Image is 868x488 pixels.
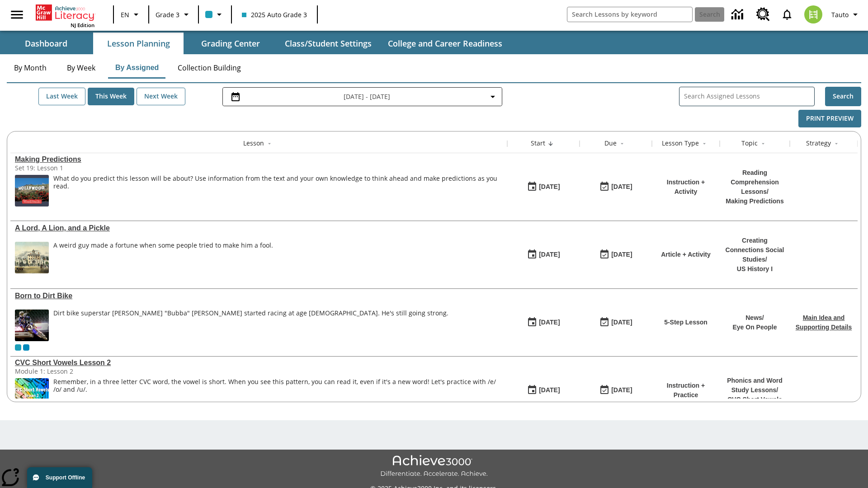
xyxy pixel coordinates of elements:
[27,467,92,488] button: Support Offline
[23,344,29,351] div: OL 2025 Auto Grade 4
[53,242,273,249] div: A weird guy made a fortune when some people tried to make him a fool.
[53,175,503,190] div: What do you predict this lesson will be about? Use information from the text and your own knowled...
[121,10,129,19] span: EN
[226,91,498,102] button: Select the date range menu item
[684,90,814,103] input: Search Assigned Lessons
[53,310,448,317] div: Dirt bike superstar [PERSON_NAME] "Bubba" [PERSON_NAME] started racing at age [DEMOGRAPHIC_DATA]....
[611,249,632,260] div: [DATE]
[831,138,842,149] button: Sort
[264,138,275,149] button: Sort
[699,138,710,149] button: Sort
[804,5,822,23] img: avatar image
[751,2,775,27] a: Resource Center, Will open in new tab
[617,138,627,149] button: Sort
[15,164,151,172] div: Set 19: Lesson 1
[524,314,563,331] button: 08/24/25: First time the lesson was available
[380,455,488,478] img: Achieve3000 Differentiate Accelerate Achieve
[36,3,94,28] div: Home
[611,181,632,192] div: [DATE]
[117,6,146,23] button: Language: EN, Select a language
[664,318,708,327] p: 5-Step Lesson
[611,317,632,328] div: [DATE]
[53,378,503,394] p: Remember, in a three letter CVC word, the vowel is short. When you see this pattern, you can read...
[15,344,21,351] div: Current Class
[732,313,777,323] p: News /
[202,6,228,23] button: Class color is light blue. Change class color
[243,139,264,148] div: Lesson
[15,310,49,341] img: Motocross racer James Stewart flies through the air on his dirt bike.
[15,367,151,375] div: Module 1: Lesson 2
[137,88,185,105] button: Next Week
[799,3,828,26] button: Select a new avatar
[53,310,448,341] div: Dirt bike superstar James "Bubba" Stewart started racing at age 4. He's still going strong.
[15,359,503,367] a: CVC Short Vowels Lesson 2, Lessons
[724,197,785,206] p: Making Predictions
[724,264,785,274] p: US History I
[38,88,85,105] button: Last Week
[796,314,852,331] a: Main Idea and Supporting Details
[831,10,849,19] span: Tauto
[108,57,166,79] button: By Assigned
[1,33,91,54] button: Dashboard
[15,292,503,300] a: Born to Dirt Bike, Lessons
[242,10,307,19] span: 2025 Auto Grade 3
[15,224,503,232] a: A Lord, A Lion, and a Pickle, Lessons
[825,87,861,106] button: Search
[611,385,632,396] div: [DATE]
[381,33,509,54] button: College and Career Readiness
[806,139,831,148] div: Strategy
[36,4,94,22] a: Home
[656,381,715,400] p: Instruction + Practice
[487,91,498,102] svg: Collapse Date Range Filter
[798,110,861,127] button: Print Preview
[732,323,777,332] p: Eye On People
[596,178,635,196] button: 08/27/25: Last day the lesson can be accessed
[185,33,276,54] button: Grading Center
[156,10,179,19] span: Grade 3
[88,88,134,105] button: This Week
[524,246,563,263] button: 08/24/25: First time the lesson was available
[53,175,503,206] div: What do you predict this lesson will be about? Use information from the text and your own knowled...
[15,155,503,164] a: Making Predictions, Lessons
[15,175,49,206] img: The white letters of the HOLLYWOOD sign on a hill with red flowers in the foreground.
[278,33,379,54] button: Class/Student Settings
[531,139,545,148] div: Start
[539,317,560,328] div: [DATE]
[596,314,635,331] button: 08/24/25: Last day the lesson can be accessed
[758,138,769,149] button: Sort
[661,250,711,259] p: Article + Activity
[828,6,864,23] button: Profile/Settings
[539,385,560,396] div: [DATE]
[58,57,104,79] button: By Week
[15,155,503,164] div: Making Predictions
[15,292,503,300] div: Born to Dirt Bike
[53,242,273,273] div: A weird guy made a fortune when some people tried to make him a fool.
[741,139,758,148] div: Topic
[724,395,785,404] p: CVC Short Vowels
[53,378,503,410] div: Remember, in a three letter CVC word, the vowel is short. When you see this pattern, you can read...
[662,139,699,148] div: Lesson Type
[152,6,195,23] button: Grade: Grade 3, Select a grade
[567,7,692,22] input: search field
[724,236,785,264] p: Creating Connections Social Studies /
[15,359,503,367] div: CVC Short Vowels Lesson 2
[15,242,49,273] img: a mansion with many statues in front, along with an oxen cart and some horses and buggies
[344,92,390,101] span: [DATE] - [DATE]
[524,382,563,399] button: 08/24/25: First time the lesson was available
[46,474,85,481] span: Support Offline
[7,57,54,79] button: By Month
[71,22,94,28] span: NJ Edition
[724,376,785,395] p: Phonics and Word Study Lessons /
[604,139,617,148] div: Due
[524,178,563,196] button: 08/27/25: First time the lesson was available
[775,3,799,26] a: Notifications
[539,181,560,192] div: [DATE]
[170,57,248,79] button: Collection Building
[656,178,715,197] p: Instruction + Activity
